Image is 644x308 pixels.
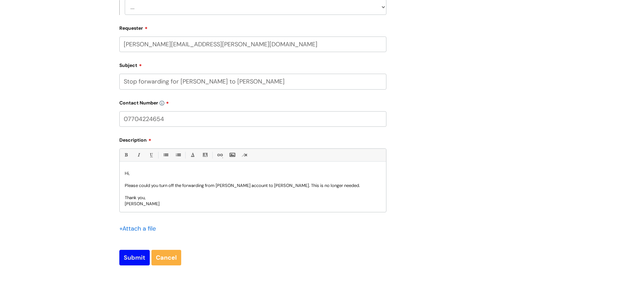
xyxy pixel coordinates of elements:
a: Back Color [201,151,209,159]
p: Hi, [125,170,381,176]
label: Description [119,135,386,143]
label: Subject [119,60,386,68]
label: Contact Number [119,98,386,106]
a: 1. Ordered List (Ctrl-Shift-8) [174,151,182,159]
div: Attach a file [119,223,160,234]
a: Bold (Ctrl-B) [122,151,130,159]
input: Email [119,37,386,52]
a: Underline(Ctrl-U) [147,151,155,159]
a: • Unordered List (Ctrl-Shift-7) [161,151,170,159]
p: Thank you, [125,195,381,201]
label: Requester [119,23,386,31]
a: Link [215,151,224,159]
a: Italic (Ctrl-I) [134,151,143,159]
p: Please could you turn off the forwarding from [PERSON_NAME] account to [PERSON_NAME]. This is no ... [125,183,381,189]
a: Remove formatting (Ctrl-\) [240,151,249,159]
a: Insert Image... [228,151,236,159]
a: Font Color [188,151,197,159]
input: Submit [119,250,150,265]
span: + [119,224,122,233]
img: info-icon.svg [160,101,164,105]
p: [PERSON_NAME] [125,201,381,207]
a: Cancel [151,250,181,265]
